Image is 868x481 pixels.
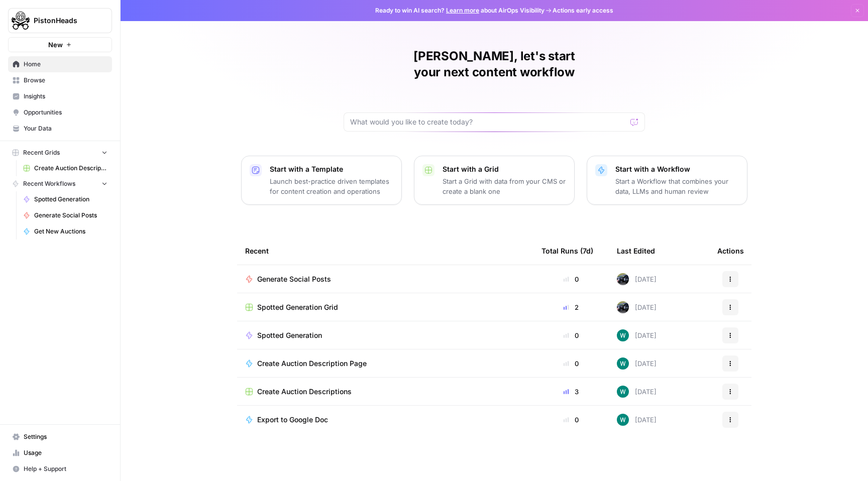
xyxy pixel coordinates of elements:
div: [DATE] [617,357,657,370]
span: Create Auction Descriptions [34,164,107,173]
span: Spotted Generation Grid [257,302,338,312]
div: [DATE] [617,301,657,313]
img: vaiar9hhcrg879pubqop5lsxqhgw [617,386,629,398]
a: Usage [8,445,112,461]
input: What would you like to create today? [350,117,626,127]
button: Start with a TemplateLaunch best-practice driven templates for content creation and operations [241,156,402,205]
div: Last Edited [617,237,655,265]
a: Browse [8,72,112,88]
span: Ready to win AI search? about AirOps Visibility [375,6,545,15]
span: Your Data [24,124,107,133]
span: Home [24,60,107,69]
a: Generate Social Posts [245,274,525,284]
button: Start with a GridStart a Grid with data from your CMS or create a blank one [414,156,575,205]
div: 0 [541,330,601,340]
div: Actions [717,237,744,265]
div: [DATE] [617,273,657,285]
span: Spotted Generation [34,195,107,204]
img: vaiar9hhcrg879pubqop5lsxqhgw [617,357,629,370]
button: Workspace: PistonHeads [8,8,112,33]
img: PistonHeads Logo [12,12,30,30]
span: Generate Social Posts [257,274,331,284]
img: v50jy79koy92p6vu4htul1svdnm9 [617,301,629,313]
a: Your Data [8,121,112,137]
a: Generate Social Posts [19,207,112,223]
h1: [PERSON_NAME], let's start your next content workflow [344,48,645,80]
div: 0 [541,358,601,369]
span: PistonHeads [34,16,94,26]
div: 0 [541,415,601,425]
a: Spotted Generation [245,330,525,340]
span: Recent Grids [23,148,60,157]
a: Learn more [446,7,479,14]
p: Start with a Grid [443,164,566,174]
p: Start a Grid with data from your CMS or create a blank one [443,176,566,196]
div: 2 [541,302,601,312]
div: [DATE] [617,386,657,398]
span: Insights [24,92,107,101]
div: Total Runs (7d) [541,237,593,265]
a: Spotted Generation [19,191,112,207]
button: Help + Support [8,461,112,477]
span: Generate Social Posts [34,211,107,220]
a: Spotted Generation Grid [245,302,525,312]
a: Opportunities [8,104,112,121]
div: [DATE] [617,414,657,426]
a: Export to Google Doc [245,415,525,425]
div: Recent [245,237,525,265]
span: New [48,40,63,50]
button: Recent Workflows [8,176,112,191]
button: New [8,37,112,52]
span: Get New Auctions [34,227,107,236]
span: Usage [24,448,107,457]
span: Export to Google Doc [257,415,328,425]
div: 3 [541,387,601,397]
a: Settings [8,429,112,445]
img: vaiar9hhcrg879pubqop5lsxqhgw [617,329,629,341]
a: Create Auction Description Page [245,358,525,369]
span: Create Auction Descriptions [257,387,352,397]
button: Start with a WorkflowStart a Workflow that combines your data, LLMs and human review [587,156,747,205]
span: Create Auction Description Page [257,358,367,369]
a: Create Auction Descriptions [245,387,525,397]
p: Launch best-practice driven templates for content creation and operations [270,176,393,196]
span: Recent Workflows [23,179,75,188]
img: v50jy79koy92p6vu4htul1svdnm9 [617,273,629,285]
p: Start with a Workflow [615,164,739,174]
span: Help + Support [24,464,107,473]
button: Recent Grids [8,145,112,160]
a: Get New Auctions [19,223,112,239]
p: Start with a Template [270,164,393,174]
span: Settings [24,432,107,441]
div: [DATE] [617,329,657,341]
span: Opportunities [24,108,107,117]
span: Browse [24,76,107,85]
a: Create Auction Descriptions [19,160,112,176]
div: 0 [541,274,601,284]
a: Insights [8,88,112,104]
a: Home [8,56,112,72]
img: vaiar9hhcrg879pubqop5lsxqhgw [617,414,629,426]
p: Start a Workflow that combines your data, LLMs and human review [615,176,739,196]
span: Spotted Generation [257,330,322,340]
span: Actions early access [553,6,613,15]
